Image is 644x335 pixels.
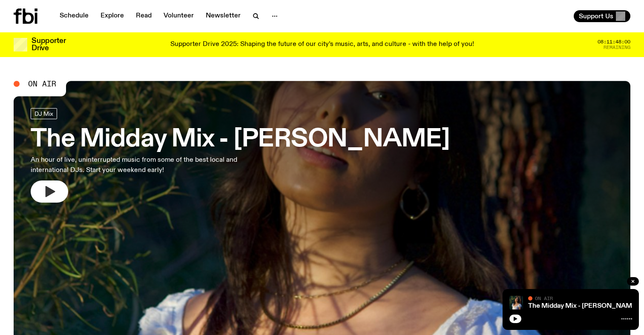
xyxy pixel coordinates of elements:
[201,10,246,22] a: Newsletter
[95,10,129,22] a: Explore
[31,155,249,175] p: An hour of live, uninterrupted music from some of the best local and international DJs. Start you...
[158,10,199,22] a: Volunteer
[34,110,53,117] span: DJ Mix
[604,45,630,50] span: Remaining
[574,10,630,22] button: Support Us
[598,40,630,44] span: 08:11:48:00
[131,10,157,22] a: Read
[32,37,66,52] h3: Supporter Drive
[170,41,474,49] p: Supporter Drive 2025: Shaping the future of our city’s music, arts, and culture - with the help o...
[31,108,57,119] a: DJ Mix
[528,303,638,309] a: The Midday Mix - [PERSON_NAME]
[579,12,613,20] span: Support Us
[535,295,553,301] span: On Air
[55,10,94,22] a: Schedule
[28,80,56,88] span: On Air
[31,128,450,152] h3: The Midday Mix - [PERSON_NAME]
[31,108,450,203] a: The Midday Mix - [PERSON_NAME]An hour of live, uninterrupted music from some of the best local an...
